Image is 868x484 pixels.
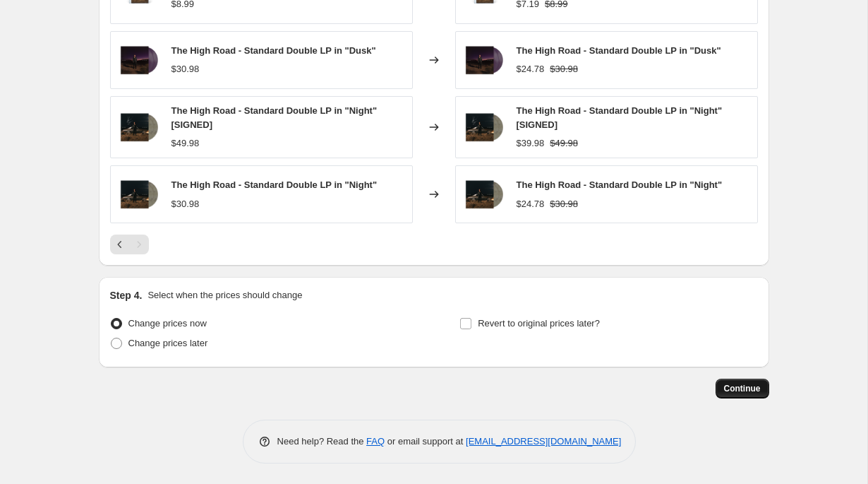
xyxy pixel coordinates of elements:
img: KB-NIGHT-VINYL-SIGNED_80x.png [463,106,505,148]
img: KB-NIGHT-VINYL-UNSIGNED_80x.png [118,173,160,216]
span: or email support at [385,436,466,447]
span: Revert to original prices later? [478,318,600,329]
span: Change prices now [128,318,207,329]
span: The High Road - Standard Double LP in "Night" [171,179,378,190]
button: Continue [716,379,769,399]
img: KB-NIGHT-VINYL-UNSIGNED_80x.png [463,173,505,216]
button: Previous [110,235,130,254]
span: The High Road - Standard Double LP in "Night" [SIGNED] [517,105,723,130]
span: The High Road - Standard Double LP in "Dusk" [517,45,721,56]
div: $24.78 [517,62,545,76]
div: $39.98 [517,136,545,150]
span: Continue [724,383,761,394]
a: [EMAIL_ADDRESS][DOMAIN_NAME] [466,436,621,447]
p: Select when the prices should change [147,288,302,302]
span: The High Road - Standard Double LP in "Night" [517,179,723,190]
span: The High Road - Standard Double LP in "Night" [SIGNED] [171,105,378,130]
img: KB_THR_DUSK_VinylMockup_2000x2000_ebd1febf-1771-4a6a-98ec-f4b723143f3e_80x.png [118,39,160,81]
div: $49.98 [171,136,200,150]
span: Need help? Read the [277,436,367,447]
nav: Pagination [110,235,149,254]
div: $30.98 [171,62,200,76]
h2: Step 4. [110,288,143,302]
img: KB-NIGHT-VINYL-SIGNED_80x.png [118,106,160,148]
img: KB_THR_DUSK_VinylMockup_2000x2000_ebd1febf-1771-4a6a-98ec-f4b723143f3e_80x.png [463,39,505,81]
strike: $49.98 [550,136,578,150]
div: $24.78 [517,197,545,211]
span: Change prices later [128,338,208,348]
span: The High Road - Standard Double LP in "Dusk" [171,45,376,56]
strike: $30.98 [550,62,578,76]
div: $30.98 [171,197,200,211]
strike: $30.98 [550,197,578,211]
a: FAQ [366,436,385,447]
